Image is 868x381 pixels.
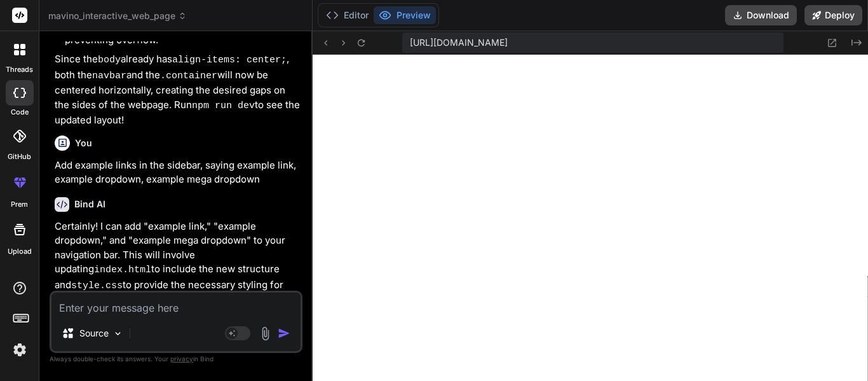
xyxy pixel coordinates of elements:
iframe: Preview [313,55,868,381]
span: [URL][DOMAIN_NAME] [410,36,508,49]
span: mavino_interactive_web_page [48,10,187,22]
code: style.css [71,281,123,291]
code: body [98,55,121,66]
p: Certainly! I can add "example link," "example dropdown," and "example mega dropdown" to your navi... [55,219,300,308]
code: navbar [92,71,126,81]
img: settings [9,339,31,361]
span: privacy [170,355,193,363]
button: Preview [374,6,436,24]
button: Download [725,5,797,25]
code: index.html [94,265,151,275]
h6: Bind AI [74,198,105,211]
label: GitHub [8,151,31,162]
code: npm run dev [192,100,255,111]
code: .container [160,71,217,81]
code: align-items: center; [172,55,287,66]
p: Since the already has , both the and the will now be centered horizontally, creating the desired ... [55,52,300,128]
h6: You [75,137,92,149]
label: prem [11,199,28,210]
p: Source [79,327,109,340]
button: Deploy [804,5,862,25]
p: Always double-check its answers. Your in Bind [50,353,302,365]
label: threads [6,64,33,75]
img: icon [278,327,290,340]
img: Pick Models [112,328,123,339]
label: Upload [8,246,32,257]
button: Editor [321,6,374,24]
p: Add example links in the sidebar, saying example link, example dropdown, example mega dropdown [55,158,300,187]
label: code [11,107,29,118]
img: attachment [258,326,273,341]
